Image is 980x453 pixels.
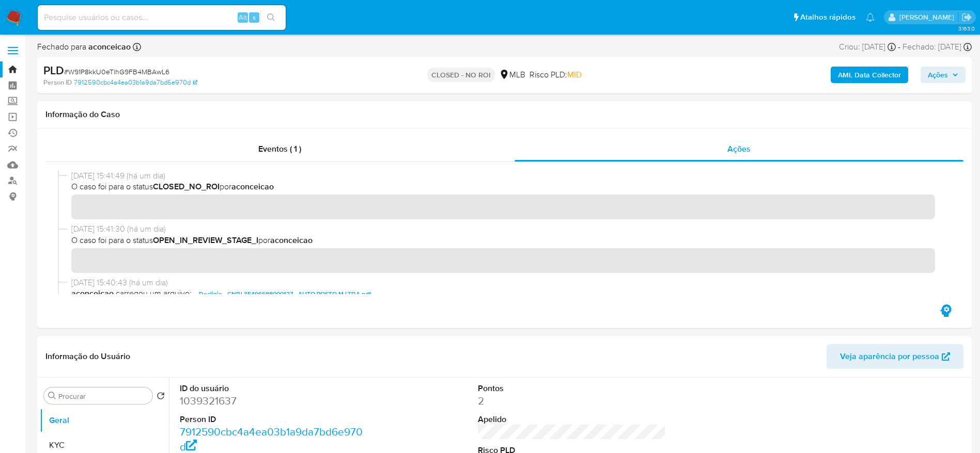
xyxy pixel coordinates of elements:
dt: Person ID [180,414,368,425]
div: Fechado: [DATE] [903,41,972,53]
dt: Apelido [478,414,666,425]
p: CLOSED - NO ROI [427,68,495,82]
button: Geral [40,408,169,433]
div: MLB [499,69,525,80]
span: Atalhos rápidos [800,12,855,23]
span: Eventos ( 1 ) [258,143,301,155]
b: AML Data Collector [838,67,901,83]
a: 7912590cbc4a4ea03b1a9da7bd6e970d [74,78,197,87]
span: Alt [239,12,247,22]
button: Procurar [48,392,56,400]
dd: 2 [478,394,666,408]
button: Veja aparência por pessoa [827,344,963,369]
dt: ID do usuário [180,383,368,394]
b: PLD [43,62,64,78]
span: - [898,41,900,53]
span: MID [567,69,582,80]
dt: Pontos [478,383,666,394]
a: Notificações [866,13,875,22]
dd: 1039321637 [180,394,368,408]
div: Criou: [DATE] [839,41,896,53]
span: Ações [727,143,751,155]
p: eduardo.dutra@mercadolivre.com [899,12,958,22]
input: Procurar [58,392,148,401]
span: Veja aparência por pessoa [840,344,939,369]
a: Sair [961,12,972,23]
b: aconceicao [86,41,131,53]
button: search-icon [260,10,282,25]
span: Ações [928,67,948,83]
h1: Informação do Caso [45,109,963,120]
button: AML Data Collector [831,67,908,83]
span: Fechado para [37,41,131,53]
span: # W91P8kkU0eTlhG9FB4MBAwL6 [64,67,169,77]
span: s [253,12,256,22]
button: Ações [921,67,966,83]
input: Pesquise usuários ou casos... [38,11,286,24]
h1: Informação do Usuário [45,351,130,362]
button: Retornar ao pedido padrão [157,392,165,403]
span: Risco PLD: [530,69,582,80]
b: Person ID [43,78,72,87]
